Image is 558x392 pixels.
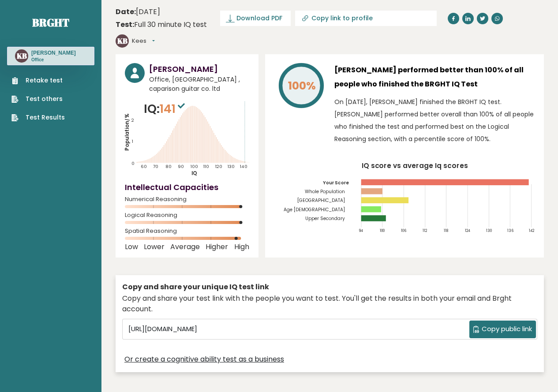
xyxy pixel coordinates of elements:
[240,164,247,169] tspan: 140
[149,63,249,75] h3: [PERSON_NAME]
[124,354,284,365] a: Or create a cognitive ability test as a business
[31,57,76,63] p: Office
[144,100,187,118] p: IQ:
[228,164,235,169] tspan: 130
[17,51,27,61] text: KB
[125,245,138,249] span: Low
[131,117,134,123] tspan: 2
[401,228,406,234] tspan: 106
[288,78,316,93] tspan: 100%
[482,324,532,334] span: Copy public link
[132,138,133,144] tspan: 1
[191,170,197,177] tspan: IQ
[144,245,165,249] span: Lower
[141,164,147,169] tspan: 60
[117,36,127,46] text: KB
[380,228,385,234] tspan: 100
[529,228,535,234] tspan: 142
[486,228,492,234] tspan: 130
[469,321,536,338] button: Copy public link
[359,228,363,234] tspan: 94
[153,164,158,169] tspan: 70
[165,164,172,169] tspan: 80
[131,161,135,166] tspan: 0
[116,19,134,30] b: Test:
[32,15,69,30] a: Brght
[31,49,76,56] h3: [PERSON_NAME]
[236,14,282,23] span: Download PDF
[124,113,131,151] tspan: Population/%
[507,228,513,234] tspan: 136
[422,228,427,234] tspan: 112
[465,228,470,234] tspan: 124
[170,245,200,249] span: Average
[305,215,345,222] tspan: Upper Secondary
[160,101,187,117] span: 141
[125,181,249,193] h4: Intellectual Capacities
[334,63,535,91] h3: [PERSON_NAME] performed better than 100% of all people who finished the BRGHT IQ Test
[11,76,65,85] a: Retake test
[116,7,136,17] b: Date:
[234,245,249,249] span: High
[125,213,249,217] span: Logical Reasoning
[132,37,155,45] button: Kees
[125,198,249,201] span: Numerical Reasoning
[297,197,345,204] tspan: [GEOGRAPHIC_DATA]
[125,229,249,233] span: Spatial Reasoning
[323,179,349,186] tspan: Your Score
[305,188,345,195] tspan: Whole Population
[215,164,222,169] tspan: 120
[116,19,207,30] div: Full 30 minute IQ test
[284,206,345,213] tspan: Age [DEMOGRAPHIC_DATA]
[149,75,249,93] span: Office, [GEOGRAPHIC_DATA] , caparison guitar co. ltd
[361,161,468,170] tspan: IQ score vs average Iq scores
[11,94,65,104] a: Test others
[122,282,537,292] div: Copy and share your unique IQ test link
[334,96,535,145] p: On [DATE], [PERSON_NAME] finished the BRGHT IQ test. [PERSON_NAME] performed better overall than ...
[178,164,184,169] tspan: 90
[116,7,160,17] time: [DATE]
[203,164,209,169] tspan: 110
[444,228,448,234] tspan: 118
[206,245,228,249] span: Higher
[190,164,198,169] tspan: 100
[122,293,537,314] div: Copy and share your test link with the people you want to test. You'll get the results in both yo...
[11,113,65,122] a: Test Results
[220,11,291,26] a: Download PDF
